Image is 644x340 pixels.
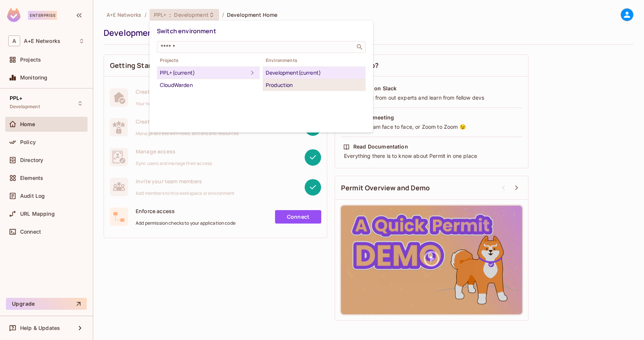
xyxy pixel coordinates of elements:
span: Environments [263,57,366,63]
div: Production [266,81,363,90]
span: Switch environment [157,27,216,35]
span: Projects [157,57,260,63]
div: Development (current) [266,68,363,77]
div: PPL+ (current) [160,68,248,77]
div: CloudWarden [160,81,257,90]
